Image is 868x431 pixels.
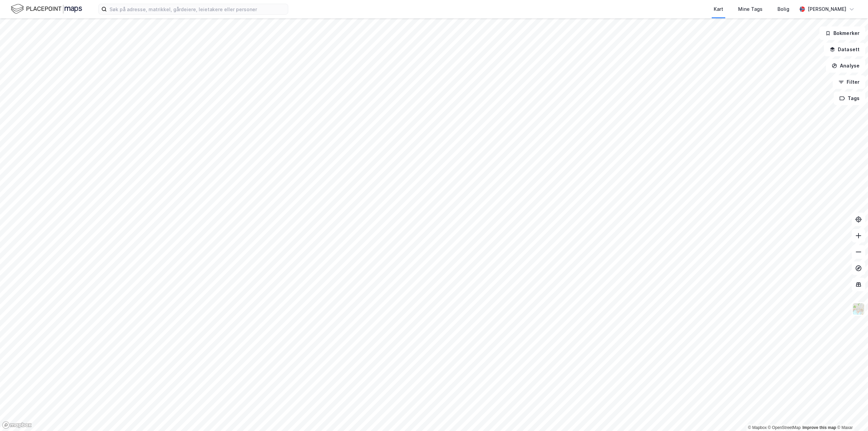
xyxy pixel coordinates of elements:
[834,398,868,431] iframe: Chat Widget
[824,43,865,56] button: Datasett
[820,26,865,40] button: Bokmerker
[738,5,763,13] div: Mine Tags
[768,425,801,430] a: OpenStreetMap
[714,5,723,13] div: Kart
[834,92,865,105] button: Tags
[833,75,865,89] button: Filter
[2,421,32,429] a: Mapbox homepage
[748,425,767,430] a: Mapbox
[826,59,865,73] button: Analyse
[11,3,82,15] img: logo.f888ab2527a4732fd821a326f86c7f29.svg
[852,302,865,315] img: Z
[834,398,868,431] div: Kontrollprogram for chat
[777,5,789,13] div: Bolig
[808,5,846,13] div: [PERSON_NAME]
[803,425,836,430] a: Improve this map
[107,4,288,14] input: Søk på adresse, matrikkel, gårdeiere, leietakere eller personer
